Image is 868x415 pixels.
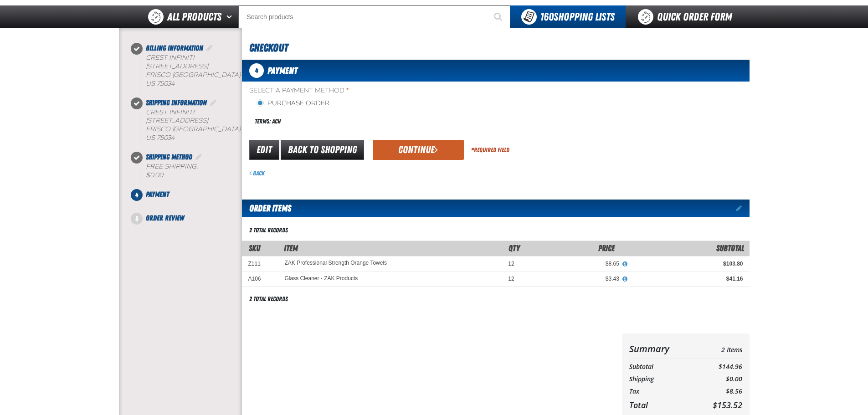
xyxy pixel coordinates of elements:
[540,10,554,23] strong: 160
[249,41,288,54] span: Checkout
[619,260,631,268] button: View All Prices for ZAK Professional Strength Orange Towels
[281,140,364,160] a: Back to Shopping
[194,153,203,161] a: Edit Shipping Method
[629,341,694,357] th: Summary
[146,117,208,124] span: [STREET_ADDRESS]
[137,189,242,213] li: Payment. Step 4 of 5. Not Completed
[284,243,298,253] span: Item
[713,400,742,410] span: $153.52
[694,361,742,373] td: $144.96
[249,112,496,131] div: Terms: ACH
[146,62,208,70] span: [STREET_ADDRESS]
[626,5,749,28] a: Quick Order Form
[488,5,510,28] button: Start Searching
[146,80,155,87] span: US
[257,99,264,107] input: Purchase Order
[223,5,238,28] button: Open All Products pages
[209,98,218,107] a: Edit Shipping Information
[172,125,241,133] span: [GEOGRAPHIC_DATA]
[146,190,169,199] span: Payment
[157,134,175,142] bdo: 75034
[146,44,203,52] span: Billing Information
[629,385,694,398] th: Tax
[632,275,743,282] div: $41.16
[137,213,242,224] li: Order Review. Step 5 of 5. Not Completed
[146,171,163,179] strong: $0.00
[471,146,509,154] div: Required Field
[527,275,619,282] div: $3.43
[508,276,514,282] span: 12
[205,44,214,52] a: Edit Billing Information
[157,80,175,87] bdo: 75034
[694,341,742,357] td: 2 Items
[508,243,520,253] span: Qty
[249,87,496,95] span: Select a Payment Method
[242,200,291,217] h2: Order Items
[510,5,626,28] button: You have 160 Shopping Lists. Open to view details
[249,140,279,160] a: Edit
[527,260,619,267] div: $8.65
[131,189,143,201] span: 4
[619,275,631,283] button: View All Prices for Glass Cleaner - ZAK Products
[238,5,510,28] input: Search
[373,140,464,160] button: Continue
[146,134,155,142] span: US
[130,43,242,224] nav: Checkout steps. Current step is Payment. Step 4 of 5
[146,163,242,180] div: Free Shipping:
[257,99,329,108] label: Purchase Order
[249,243,260,253] a: SKU
[285,260,387,266] a: ZAK Professional Strength Orange Towels
[146,108,195,116] span: Crest Infiniti
[736,205,750,211] a: Edit items
[249,226,288,235] div: 2 total records
[146,214,184,222] span: Order Review
[629,398,694,412] th: Total
[249,63,264,78] span: 4
[267,65,298,76] span: Payment
[146,98,207,107] span: Shipping Information
[242,271,278,286] td: A106
[249,295,288,303] div: 2 total records
[242,256,278,271] td: Z111
[598,243,615,253] span: Price
[249,169,265,177] a: Back
[137,43,242,97] li: Billing Information. Step 1 of 5. Completed
[146,54,195,61] span: Crest Infiniti
[540,10,615,23] span: Shopping Lists
[172,71,241,79] span: [GEOGRAPHIC_DATA]
[167,9,221,25] span: All Products
[632,260,743,267] div: $103.80
[146,71,170,79] span: FRISCO
[131,213,143,225] span: 5
[146,153,192,161] span: Shipping Method
[146,125,170,133] span: FRISCO
[694,373,742,385] td: $0.00
[716,243,744,253] span: Subtotal
[694,385,742,398] td: $8.56
[285,275,358,282] a: Glass Cleaner - ZAK Products
[137,152,242,189] li: Shipping Method. Step 3 of 5. Completed
[137,97,242,152] li: Shipping Information. Step 2 of 5. Completed
[629,373,694,385] th: Shipping
[629,361,694,373] th: Subtotal
[508,261,514,267] span: 12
